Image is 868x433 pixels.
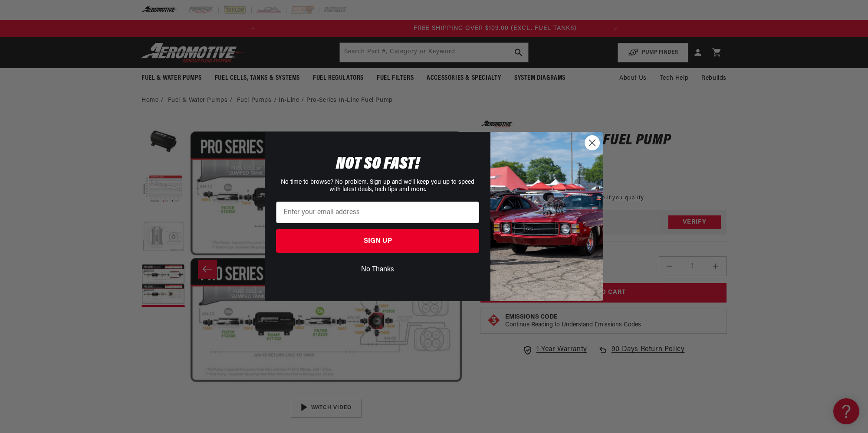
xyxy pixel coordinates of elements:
[276,229,479,253] button: SIGN UP
[585,135,600,150] button: Close dialog
[281,179,474,193] span: No time to browse? No problem. Sign up and we'll keep you up to speed with latest deals, tech tip...
[490,132,603,301] img: 85cdd541-2605-488b-b08c-a5ee7b438a35.jpeg
[276,202,479,223] input: Enter your email address
[336,156,420,173] span: NOT SO FAST!
[276,261,479,278] button: No Thanks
